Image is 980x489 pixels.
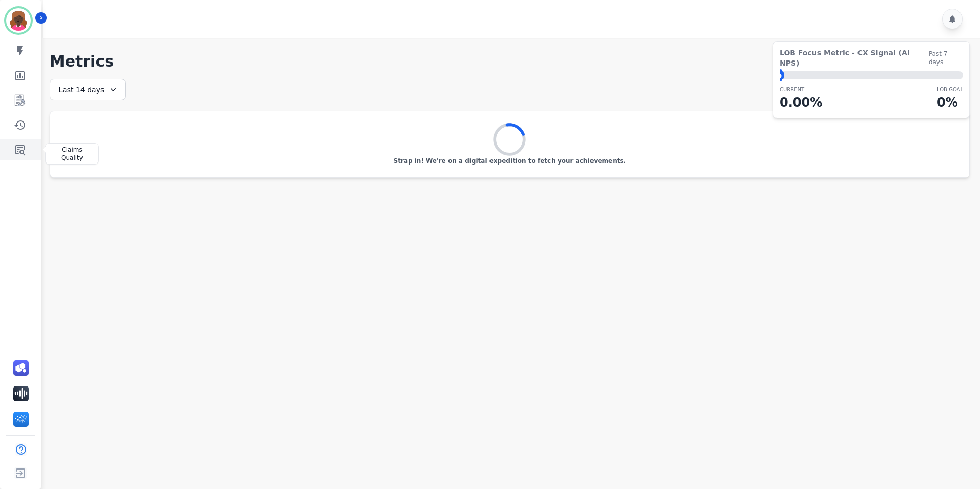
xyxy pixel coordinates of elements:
[394,157,626,165] p: Strap in! We're on a digital expedition to fetch your achievements.
[780,86,822,93] p: CURRENT
[780,71,784,79] div: ⬤
[50,79,126,100] div: Last 14 days
[780,93,822,112] p: 0.00 %
[929,50,963,66] span: Past 7 days
[780,48,929,68] span: LOB Focus Metric - CX Signal (AI NPS)
[6,8,31,33] img: Bordered avatar
[937,93,963,112] p: 0 %
[937,86,963,93] p: LOB Goal
[50,52,970,71] h1: Metrics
